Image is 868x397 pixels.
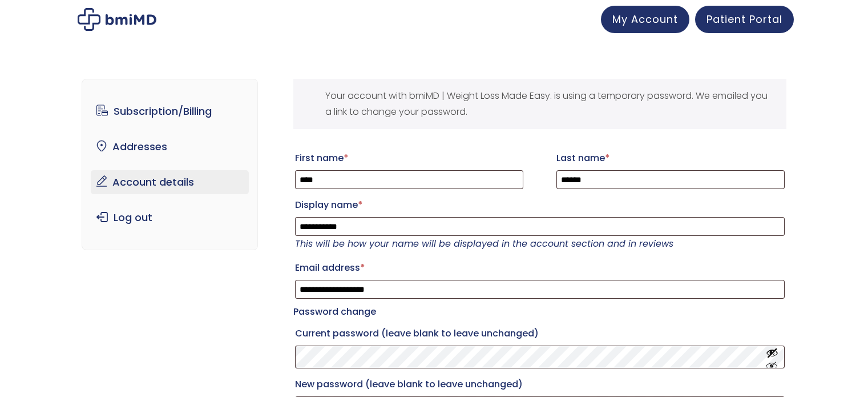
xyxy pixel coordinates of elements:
[706,12,782,26] span: Patient Portal
[293,304,376,320] legend: Password change
[295,375,785,394] label: New password (leave blank to leave unchanged)
[556,149,785,167] label: Last name
[295,324,785,343] label: Current password (leave blank to leave unchanged)
[91,99,249,123] a: Subscription/Billing
[91,135,249,159] a: Addresses
[295,237,673,250] em: This will be how your name will be displayed in the account section and in reviews
[91,170,249,194] a: Account details
[78,8,156,31] img: My account
[295,196,785,214] label: Display name
[295,149,523,167] label: First name
[91,206,249,230] a: Log out
[766,347,778,368] button: Show password
[82,79,258,250] nav: Account pages
[612,12,678,26] span: My Account
[293,79,786,129] div: Your account with bmiMD | Weight Loss Made Easy. is using a temporary password. We emailed you a ...
[601,6,689,33] a: My Account
[295,259,785,277] label: Email address
[695,6,794,33] a: Patient Portal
